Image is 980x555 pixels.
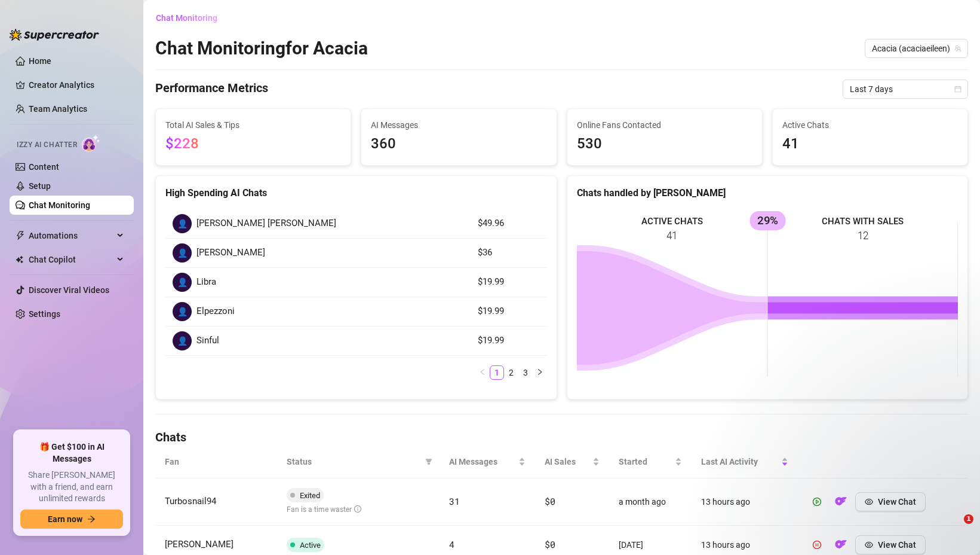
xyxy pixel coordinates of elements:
a: Settings [29,309,60,319]
a: Discover Viral Videos [29,285,109,295]
span: 4 [449,538,454,550]
img: Chat Copilot [16,255,23,264]
th: AI Sales [535,446,609,478]
img: AI Chatter [82,135,100,152]
li: 1 [490,365,504,380]
span: Earn now [48,514,82,524]
span: calendar [954,86,961,93]
span: 1 [964,514,973,524]
span: Izzy AI Chatter [17,139,77,151]
li: 3 [518,365,533,380]
span: thunderbolt [16,231,25,240]
span: Turbosnail94 [165,496,216,507]
span: Chat Copilot [29,250,113,269]
article: $19.99 [478,304,540,319]
span: Active [300,541,321,550]
a: 1 [490,366,503,379]
a: Home [29,56,51,66]
span: Last AI Activity [701,455,778,468]
button: Earn nowarrow-right [20,510,123,529]
a: 2 [505,366,518,379]
span: filter [425,458,432,465]
button: right [533,365,547,380]
article: $19.99 [478,275,540,289]
span: team [954,45,961,52]
a: Team Analytics [29,104,87,114]
span: Total AI Sales & Tips [165,118,341,132]
div: 👤 [173,331,192,350]
span: Chat Monitoring [156,13,217,23]
div: 👤 [173,214,192,233]
li: 2 [504,365,518,380]
article: $19.99 [478,334,540,348]
span: 🎁 Get $100 in AI Messages [20,441,123,465]
li: Next Page [533,365,547,380]
span: right [536,368,543,376]
h2: Chat Monitoring for Acacia [155,37,368,60]
span: left [479,368,486,376]
span: 530 [577,133,752,155]
img: logo-BBDzfeDw.svg [10,29,99,41]
span: Automations [29,226,113,245]
span: $0 [545,538,555,550]
div: Chats handled by [PERSON_NAME] [577,185,959,200]
button: OF [831,535,850,554]
div: 👤 [173,243,192,263]
th: Started [609,446,692,478]
span: [PERSON_NAME] [196,246,265,260]
a: OF [831,542,850,552]
h4: Performance Metrics [155,80,268,99]
span: AI Messages [371,118,546,132]
th: Fan [155,446,277,478]
span: $228 [165,135,199,152]
span: pause-circle [813,541,821,549]
h4: Chats [155,429,968,446]
div: 👤 [173,302,192,321]
span: Online Fans Contacted [577,118,752,132]
button: Chat Monitoring [155,8,227,28]
span: eye [865,541,873,549]
div: 👤 [173,273,192,292]
span: 360 [371,133,546,155]
span: AI Sales [545,455,590,468]
th: AI Messages [440,446,535,478]
a: Content [29,162,59,172]
span: AI Messages [449,455,516,468]
button: left [475,365,490,380]
span: Last 7 days [850,80,961,98]
span: Share [PERSON_NAME] with a friend, and earn unlimited rewards [20,469,123,505]
span: Status [287,455,420,468]
article: $49.96 [478,216,540,231]
span: Elpezzoni [196,304,235,319]
img: OF [835,538,847,550]
td: a month ago [609,478,692,526]
article: $36 [478,246,540,260]
span: Acacia (acaciaeileen) [872,39,961,57]
span: Sinful [196,334,219,348]
a: Creator Analytics [29,75,124,94]
span: info-circle [354,505,361,513]
span: filter [423,453,435,471]
span: 31 [449,495,459,507]
a: 3 [519,366,532,379]
span: [PERSON_NAME] [165,539,234,550]
span: Libra [196,275,216,289]
span: $0 [545,495,555,507]
a: Setup [29,181,51,191]
li: Previous Page [475,365,490,380]
td: 13 hours ago [692,478,797,526]
div: High Spending AI Chats [165,185,547,200]
span: Exited [300,491,320,500]
iframe: Intercom live chat [939,514,968,543]
span: [PERSON_NAME] [PERSON_NAME] [196,216,336,231]
th: Last AI Activity [692,446,797,478]
span: Active Chats [782,118,958,132]
span: arrow-right [87,515,96,523]
button: View Chat [855,535,926,554]
span: Started [619,455,672,468]
span: 41 [782,133,958,155]
a: Chat Monitoring [29,200,90,210]
span: View Chat [878,540,916,550]
span: Fan is a time waster [287,505,361,514]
